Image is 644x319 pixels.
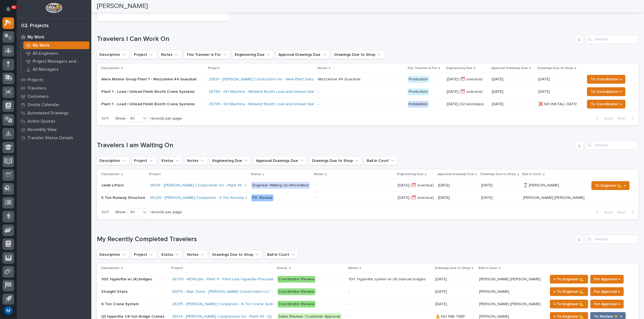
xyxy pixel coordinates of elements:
[591,88,622,95] span: To Coordinator →
[17,109,91,117] a: Automated Drawings
[27,102,60,107] p: Onsite Calendar
[33,67,59,72] p: All Managers
[481,182,494,188] p: [DATE]
[587,100,625,109] button: To Coordinator →
[550,275,588,284] button: ← To Engineer 📐
[586,35,638,44] input: Search
[492,102,534,107] p: [DATE]
[17,84,91,92] a: Travelers
[349,302,350,307] div: -
[232,50,274,59] button: Engineering Due
[7,7,14,15] div: Notifications81
[97,2,148,10] h2: [PERSON_NAME]
[594,276,620,283] span: For Approval →
[131,156,156,165] button: Project
[17,101,91,109] a: Onsite Calendar
[17,33,91,41] a: My Work
[615,116,638,121] button: Next
[159,156,182,165] button: Status
[349,289,350,294] div: -
[97,192,638,204] tr: 5 Ton Runway Structure5 Ton Runway Structure 26239 - [PERSON_NAME] Companies - 5 Ton Runway Struc...
[115,116,125,121] p: Show
[97,141,573,149] h1: Travelers I am Waiting On
[438,171,474,177] p: Approval Drawings Due
[587,87,625,96] button: To Coordinator →
[27,119,55,124] p: Active Quotes
[408,101,429,108] div: Installation
[251,182,310,189] div: Engineer Waiting on Information
[349,277,426,282] div: 100' Hyperlite system w/ (4) manual bridges
[479,265,498,271] p: Ball in Court
[538,65,573,71] p: Drawings Due to Shop
[590,275,624,284] button: For Approval →
[97,205,113,219] p: 1 of 1
[151,116,182,121] p: records per page
[97,73,638,86] tr: Alera Marine Group Plant 1 - Mezzanine #4 Guardrail25891 - [PERSON_NAME] Construction Inc - New P...
[592,210,615,215] button: Back
[27,94,49,99] p: Customers
[317,65,327,71] p: Notes
[17,125,91,134] a: Assembly View
[27,111,69,116] p: Automated Drawings
[594,288,620,295] span: For Approval →
[251,194,273,201] div: P.E. Review
[97,50,129,59] button: Description
[554,276,584,283] span: ← To Engineer 📐
[586,141,638,150] input: Search
[397,171,423,177] p: Engineering Due
[438,196,477,200] p: [DATE]
[46,3,62,13] img: Workspace Logo
[131,250,156,259] button: Project
[209,102,320,107] a: 26789 - DH Machine - Midwest Booth Load and Unload Station
[601,210,613,215] span: Back
[591,181,630,190] button: To Engineer 📐 →
[2,305,14,316] button: users-avatar
[97,250,129,259] button: Description
[17,92,91,101] a: Customers
[435,313,466,319] p: ⚠️ NO FAB TIME!
[97,179,638,192] tr: Jamb LiftersJamb Lifters 26514 - [PERSON_NAME] Components Inc - Plant 45 - (2) Hyperlite ¼ ton br...
[523,182,560,188] p: ⏳ [PERSON_NAME]
[538,76,551,82] p: [DATE]
[318,102,319,107] div: -
[481,194,494,200] p: [DATE]
[97,235,573,243] h1: My Recently Completed Travelers
[314,171,324,177] p: Notes
[554,288,584,295] span: ← To Engineer 📐
[348,265,358,271] p: Notes
[172,302,278,307] a: 26235 - [PERSON_NAME] Companies - 6 Ton Crane System
[594,301,620,307] span: For Approval →
[492,89,534,94] p: [DATE]
[479,313,510,319] p: [PERSON_NAME]
[21,49,91,57] a: All Engineers
[101,89,198,94] p: Plant 1 - Load / Unload Finish Booth Crane Systems
[101,313,165,319] p: (2) Hyperlite 1/4-ton Bridge Cranes
[12,5,16,9] p: 81
[446,65,472,71] p: Engineering Due
[171,265,183,271] p: Project
[27,78,43,83] p: Projects
[550,300,588,309] button: ← To Engineer 📐
[172,314,343,319] a: 26514 - [PERSON_NAME] Components Inc - Plant 45 - (2) Hyperlite ¼ ton bridge cranes; 24’ x 60’
[2,3,14,15] button: Notifications
[33,43,50,48] p: My Work
[17,117,91,125] a: Active Quotes
[309,156,362,165] button: Drawings Due to Shop
[150,183,321,188] a: 26514 - [PERSON_NAME] Components Inc - Plant 45 - (2) Hyperlite ¼ ton bridge cranes; 24’ x 60’
[595,182,626,189] span: To Engineer 📐 →
[128,209,141,215] div: 30
[481,171,516,177] p: Drawings Due to Shop
[101,301,140,307] p: 6 Ton Crane System
[208,65,220,71] p: Project
[27,136,73,141] p: Traveler Status Details
[278,288,315,295] div: Coordinator Review
[265,250,298,259] button: Ball in Court
[101,65,120,71] p: Description
[550,287,588,296] button: ← To Engineer 📐
[314,183,315,188] div: -
[150,196,262,200] a: 26239 - [PERSON_NAME] Companies - 5 Ton Runway Structure
[314,196,315,200] div: -
[97,98,638,110] tr: Plant 1 - Load / Unload Finish Booth Crane Systems26789 - DH Machine - Midwest Booth Load and Unl...
[97,35,573,43] h1: Travelers I Can Work On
